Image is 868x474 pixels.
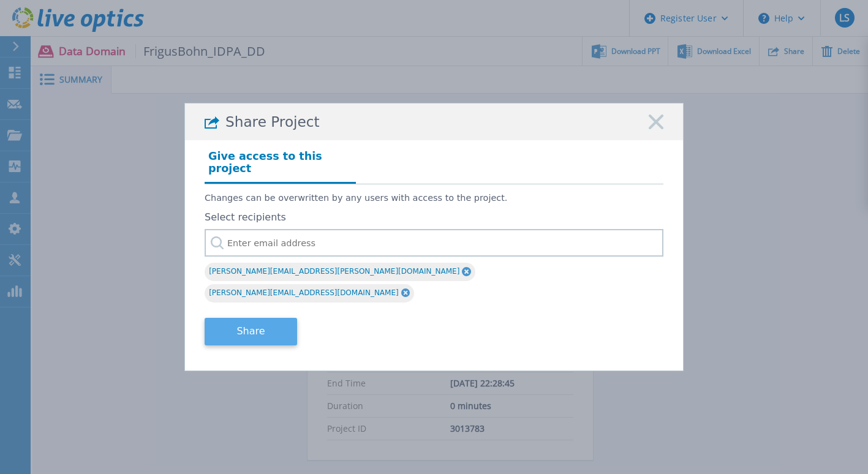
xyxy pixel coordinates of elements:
span: Share Project [225,114,320,130]
div: [PERSON_NAME][EMAIL_ADDRESS][PERSON_NAME][DOMAIN_NAME] [205,263,475,281]
label: Select recipients [205,212,663,223]
button: Share [205,318,297,345]
div: [PERSON_NAME][EMAIL_ADDRESS][DOMAIN_NAME] [205,284,414,303]
input: Enter email address [205,229,663,257]
p: Changes can be overwritten by any users with access to the project. [205,193,663,203]
h4: Give access to this project [205,146,356,183]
